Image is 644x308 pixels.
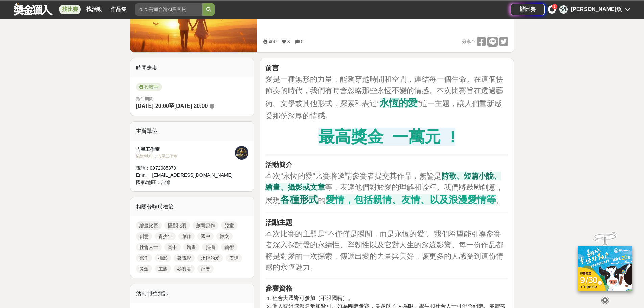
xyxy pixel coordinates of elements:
a: 國中 [197,232,214,240]
span: [DATE] 20:00 [174,103,208,109]
span: 1 [554,5,556,8]
a: 獎金 [136,265,152,273]
span: ”這一主題，讓人們重新感受那份深厚的情感。 [265,99,502,120]
a: 青少年 [155,232,176,240]
input: 2025高通台灣AI黑客松 [135,3,202,16]
a: 藝術 [221,243,237,251]
a: 徵文 [216,232,233,240]
strong: 活動簡介 [265,161,292,168]
span: [DATE] 20:00 [136,103,169,109]
div: 相關分類與標籤 [130,197,254,216]
span: 8 [287,39,290,44]
a: 繪畫比賽 [136,221,162,230]
span: 0 [301,39,304,44]
a: 評審 [197,265,214,273]
strong: 活動主題 [265,219,292,226]
span: 本次比賽的主題是“不僅僅是瞬間，而是永恆的愛”。我們希望能引導參賽者深入探討愛的永續性、堅韌性以及它對人生的深遠影響。每一份作品都將是對愛的一次探索，傳遞出愛的力量與美好，讓更多的人感受到這份情... [265,230,503,271]
a: 社會人士 [136,243,162,251]
a: 找比賽 [59,5,81,14]
span: 社會大眾皆可參加（不限國籍）。 [272,295,353,301]
strong: 永恆的愛 [380,98,418,108]
span: 徵件期間 [136,96,153,101]
span: 至 [169,103,174,109]
span: 400 [268,39,276,44]
a: 創意 [136,232,152,240]
a: 創作 [178,232,195,240]
strong: 各種形式 [280,194,318,205]
div: 沙 [559,5,568,14]
strong: 詩歌、短篇小說、繪畫、攝影或文章 [265,172,501,191]
a: 高中 [164,243,181,251]
div: [PERSON_NAME]魚 [571,5,622,14]
span: 等，表達他們對於愛的理解和詮釋。我們將鼓勵創意，展現 [265,183,503,205]
a: 找活動 [84,5,105,14]
a: 微電影 [174,254,195,262]
div: 吉星工作室 [136,146,235,153]
a: 兒童 [221,221,237,230]
a: 表達 [226,254,242,262]
span: 的 [318,196,326,205]
a: 永恆的愛 [197,254,223,262]
span: 分享至 [462,37,475,47]
a: 創意寫作 [193,221,218,230]
span: 投稿中 [136,83,162,91]
div: 協辦/執行： 吉星工作室 [136,153,235,159]
div: 活動刊登資訊 [130,284,254,303]
strong: 參賽資格 [265,285,292,292]
span: 。 [496,196,503,205]
div: Email： [EMAIL_ADDRESS][DOMAIN_NAME] [136,172,235,179]
span: 國家/地區： [136,180,161,185]
strong: 愛情，包括親情、友情、以及浪漫愛情等 [326,194,496,205]
a: 辦比賽 [511,4,545,15]
a: 拍攝 [202,243,218,251]
span: 台灣 [161,180,170,185]
div: 主辦單位 [130,122,254,141]
a: 作品集 [108,5,129,14]
strong: 最高獎金 一萬元 ! [318,128,455,146]
a: 攝影比賽 [164,221,190,230]
a: 繪畫 [183,243,199,251]
img: ff197300-f8ee-455f-a0ae-06a3645bc375.jpg [578,246,632,291]
div: 時間走期 [130,58,254,77]
a: 主題 [155,265,171,273]
a: 參賽者 [174,265,195,273]
span: 愛是一種無形的力量，能夠穿越時間和空間，連結每一個生命。在這個快節奏的時代，我們有時會忽略那些永恆不變的情感。本次比賽旨在透過藝術、文學或其他形式，探索和表達“ [265,75,503,108]
strong: 前言 [265,64,279,72]
a: 寫作 [136,254,152,262]
a: 攝影 [155,254,171,262]
span: 本次“永恆的愛”比賽將邀請參賽者提交其作品，無論是 [265,172,442,180]
div: 電話： 0972085379 [136,165,235,172]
